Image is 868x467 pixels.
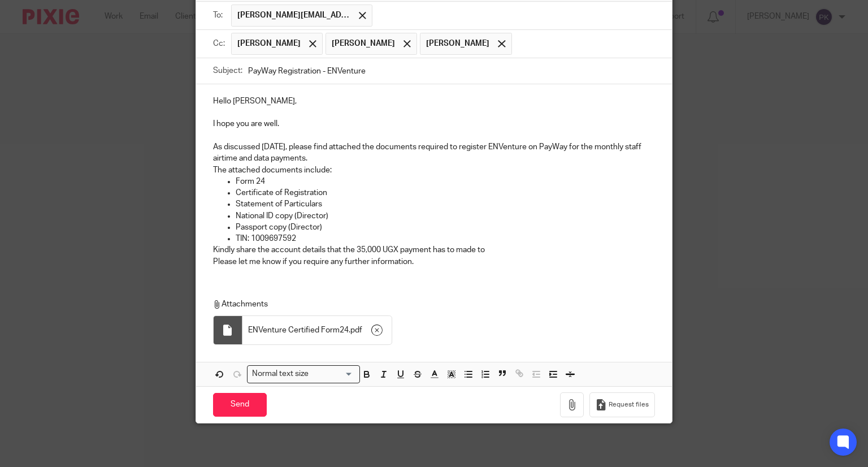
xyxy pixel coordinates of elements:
[242,316,392,344] div: .
[237,10,350,21] span: [PERSON_NAME][EMAIL_ADDRESS][DOMAIN_NAME]
[248,325,349,336] span: ENVenture Certified Form24
[213,38,225,49] label: Cc:
[589,392,655,418] button: Request files
[350,325,362,336] span: pdf
[236,187,656,198] p: Certificate of Registration
[236,222,656,233] p: Passport copy (Director)
[213,299,650,310] p: Attachments
[213,244,656,256] p: ​Kindly share the account details that the 35,000 UGX payment has to made to
[213,393,267,417] input: Send
[236,210,656,222] p: National ID copy (Director)
[236,233,656,244] p: TIN: 1009697592
[213,96,656,176] p: Hello [PERSON_NAME], ​I​ hope you are well. As discussed [DATE], please find attached the documen...
[609,400,649,409] span: Request files
[213,10,225,21] label: To:
[332,38,395,49] span: [PERSON_NAME]
[213,256,656,267] p: Please let me know if you require any further information.
[247,365,360,383] div: Search for option
[250,368,311,380] span: Normal text size
[426,38,489,49] span: [PERSON_NAME]
[313,368,353,380] input: Search for option
[213,65,242,76] label: Subject:
[236,198,656,210] p: Statement of Particulars
[236,176,656,187] p: Form 24
[237,38,301,49] span: [PERSON_NAME]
